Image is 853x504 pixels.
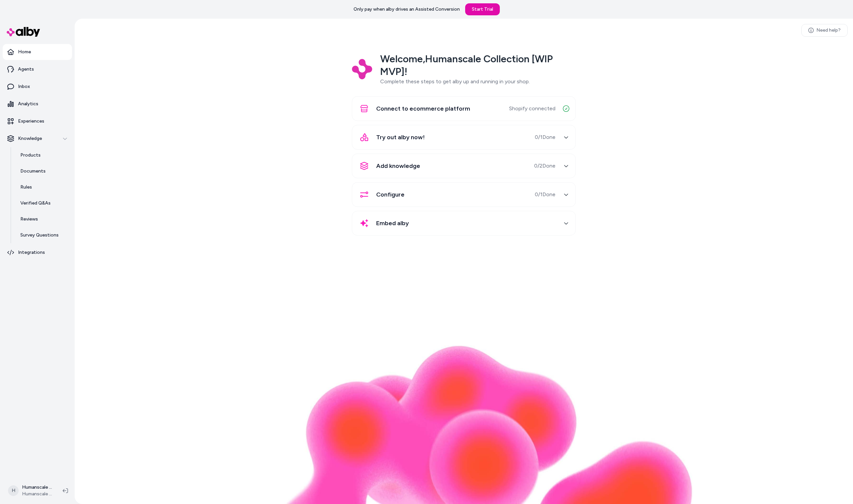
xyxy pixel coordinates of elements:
button: Knowledge [3,131,72,147]
p: Humanscale Collection [WIP MVP] Shopify [22,484,52,491]
button: Try out alby now!0/1Done [356,129,571,145]
p: Documents [20,168,46,175]
button: Configure0/1Done [356,187,571,203]
span: Try out alby now! [376,133,425,142]
span: Add knowledge [376,161,420,171]
span: Humanscale Collection [WIP MVP] [22,491,52,497]
p: Analytics [18,101,38,107]
p: Home [18,49,31,55]
span: H [8,485,19,496]
span: Embed alby [376,219,409,228]
a: Need help? [801,24,848,37]
p: Survey Questions [20,232,59,239]
a: Rules [14,179,72,195]
button: Embed alby [356,215,571,231]
span: 0 / 1 Done [535,191,555,199]
a: Home [3,44,72,60]
p: Inbox [18,83,30,90]
img: alby Logo [7,27,40,37]
button: Add knowledge0/2Done [356,158,571,174]
img: alby Bubble [235,345,693,504]
a: Verified Q&As [14,195,72,211]
a: Agents [3,61,72,77]
span: Connect to ecommerce platform [376,104,470,113]
a: Experiences [3,113,72,129]
span: Shopify connected [509,105,555,113]
p: Knowledge [18,135,42,142]
p: Products [20,152,41,159]
p: Rules [20,184,32,191]
span: Configure [376,190,405,199]
button: Connect to ecommerce platformShopify connected [356,101,571,117]
a: Products [14,147,72,163]
a: Analytics [3,96,72,112]
a: Survey Questions [14,227,72,243]
span: 0 / 1 Done [535,133,555,141]
p: Verified Q&As [20,200,51,207]
a: Documents [14,163,72,179]
a: Inbox [3,79,72,95]
h2: Welcome, Humanscale Collection [WIP MVP] ! [380,53,576,78]
p: Integrations [18,249,45,256]
a: Reviews [14,211,72,227]
p: Only pay when alby drives an Assisted Conversion [354,6,460,13]
span: 0 / 2 Done [534,162,555,170]
p: Experiences [18,118,44,125]
a: Integrations [3,245,72,260]
img: Logo [352,59,372,79]
p: Reviews [20,216,38,223]
a: Start Trial [465,3,500,15]
span: Complete these steps to get alby up and running in your shop. [380,78,530,85]
button: HHumanscale Collection [WIP MVP] ShopifyHumanscale Collection [WIP MVP] [4,480,57,501]
p: Agents [18,66,34,73]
